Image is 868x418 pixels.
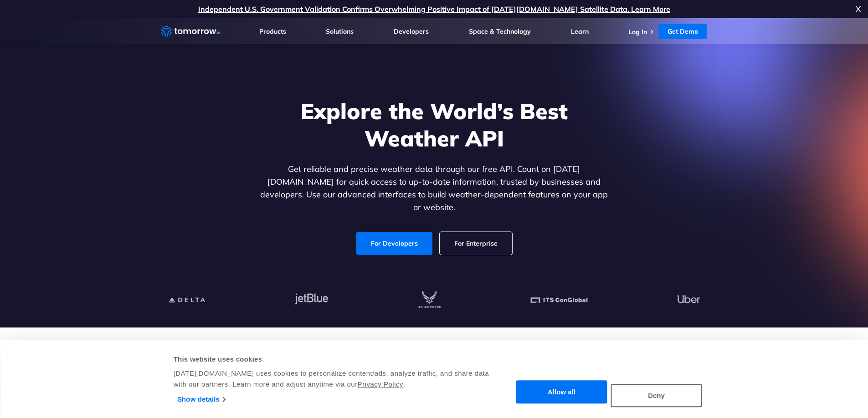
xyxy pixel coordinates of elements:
a: Get Demo [658,24,707,39]
a: Developers [394,27,429,35]
button: Deny [611,384,702,407]
a: Privacy Policy [358,380,403,388]
h1: Explore the World’s Best Weather API [258,97,610,152]
a: Products [259,27,286,35]
a: Learn [571,27,589,35]
a: Independent U.S. Government Validation Confirms Overwhelming Positive Impact of [DATE][DOMAIN_NAM... [198,5,670,14]
a: For Enterprise [440,232,512,255]
a: For Developers [356,232,432,255]
a: Home link [161,25,220,38]
div: This website uses cookies [174,354,490,365]
a: Log In [628,28,647,36]
a: Space & Technology [469,27,531,35]
p: Get reliable and precise weather data through our free API. Count on [DATE][DOMAIN_NAME] for quic... [258,163,610,214]
a: Show details [177,393,225,406]
button: Allow all [516,381,607,404]
div: [DATE][DOMAIN_NAME] uses cookies to personalize content/ads, analyze traffic, and share data with... [174,368,490,390]
a: Solutions [326,27,354,35]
